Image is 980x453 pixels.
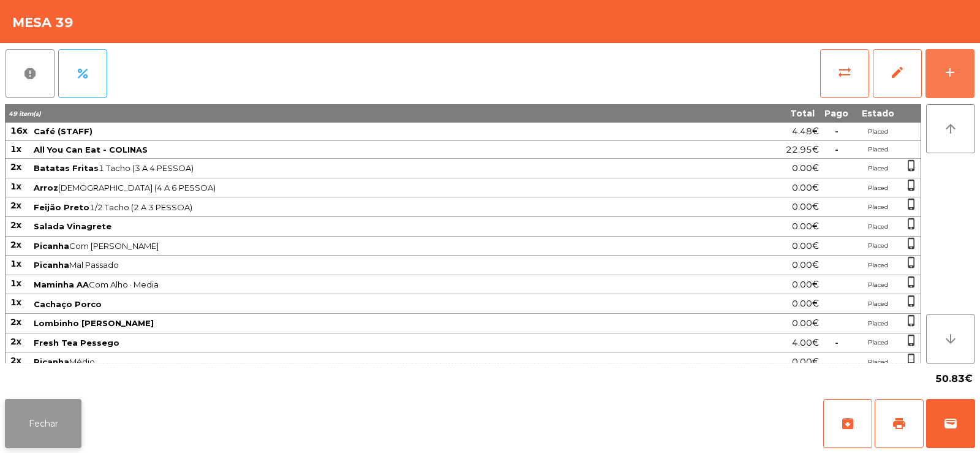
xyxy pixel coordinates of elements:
span: Picanha [34,260,69,270]
span: Salada Vinagrete [34,221,111,231]
button: wallet [926,399,975,448]
td: Placed [853,333,902,353]
span: 0.00€ [792,295,819,312]
span: Picanha [34,357,69,367]
td: Placed [853,159,902,178]
td: Placed [853,237,902,256]
div: add [943,65,957,80]
span: edit [890,65,905,80]
span: 0.00€ [792,257,819,273]
span: 2x [10,200,21,211]
td: Placed [853,197,902,217]
span: 1x [10,297,21,308]
span: Fresh Tea Pessego [34,338,119,348]
button: Fechar [5,399,81,448]
th: Estado [853,104,902,123]
span: report [23,66,37,81]
span: - [835,337,839,348]
span: phone_iphone [905,237,918,249]
button: report [6,49,55,98]
span: phone_iphone [905,314,918,327]
button: add [925,49,974,98]
span: phone_iphone [905,334,918,346]
span: Médio [34,357,717,367]
span: 0.00€ [792,180,819,196]
button: print [875,399,924,448]
span: Maminha AA [34,280,89,289]
span: Café (STAFF) [34,126,92,136]
span: phone_iphone [905,276,918,288]
button: archive [823,399,872,448]
button: arrow_upward [926,104,975,153]
span: 1/2 Tacho (2 A 3 PESSOA) [34,202,717,212]
span: print [892,416,907,431]
span: 16x [10,125,28,136]
span: 1x [10,258,21,269]
td: Placed [853,256,902,275]
h4: Mesa 39 [12,13,73,32]
span: 1x [10,143,21,154]
span: Picanha [34,241,69,251]
td: Placed [853,275,902,295]
span: - [835,144,839,155]
span: archive [840,416,855,431]
span: 50.83€ [935,370,973,388]
span: Lombinho [PERSON_NAME] [34,318,154,328]
button: edit [873,49,922,98]
span: Batatas Fritas [34,163,99,173]
span: Mal Passado [34,260,717,270]
span: All You Can Eat - COLINAS [34,145,148,154]
span: phone_iphone [905,353,918,365]
i: arrow_upward [943,121,958,136]
button: sync_alt [820,49,869,98]
span: Com [PERSON_NAME] [34,241,717,251]
span: 0.00€ [792,238,819,254]
span: 4.48€ [792,123,819,140]
td: Placed [853,123,902,141]
span: 0.00€ [792,354,819,370]
span: 22.95€ [786,142,819,158]
span: 0.00€ [792,218,819,235]
i: arrow_downward [943,332,958,346]
span: phone_iphone [905,295,918,307]
span: wallet [943,416,958,431]
td: Placed [853,352,902,372]
span: 0.00€ [792,315,819,332]
span: phone_iphone [905,179,918,191]
span: 1 Tacho (3 A 4 PESSOA) [34,163,717,173]
span: 2x [10,161,21,172]
button: arrow_downward [926,314,975,364]
button: percent [58,49,107,98]
span: 0.00€ [792,160,819,177]
span: 0.00€ [792,276,819,293]
span: 1x [10,181,21,192]
th: Total [718,104,820,123]
span: phone_iphone [905,256,918,268]
span: Cachaço Porco [34,299,102,309]
span: percent [75,66,90,81]
span: 2x [10,355,21,366]
span: 1x [10,278,21,289]
span: phone_iphone [905,218,918,230]
span: 2x [10,316,21,327]
span: - [835,126,839,137]
th: Pago [820,104,853,123]
span: 2x [10,239,21,250]
span: 49 item(s) [9,110,41,118]
span: Feijão Preto [34,202,89,212]
span: Com Alho · Media [34,280,717,289]
span: phone_iphone [905,198,918,210]
td: Placed [853,141,902,159]
span: 2x [10,336,21,347]
span: 2x [10,219,21,230]
td: Placed [853,217,902,237]
td: Placed [853,294,902,314]
td: Placed [853,178,902,198]
span: phone_iphone [905,159,918,172]
span: 4.00€ [792,335,819,351]
td: Placed [853,314,902,333]
span: 0.00€ [792,199,819,215]
span: sync_alt [837,65,852,80]
span: [DEMOGRAPHIC_DATA] (4 A 6 PESSOA) [34,183,717,192]
span: Arroz [34,183,58,192]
